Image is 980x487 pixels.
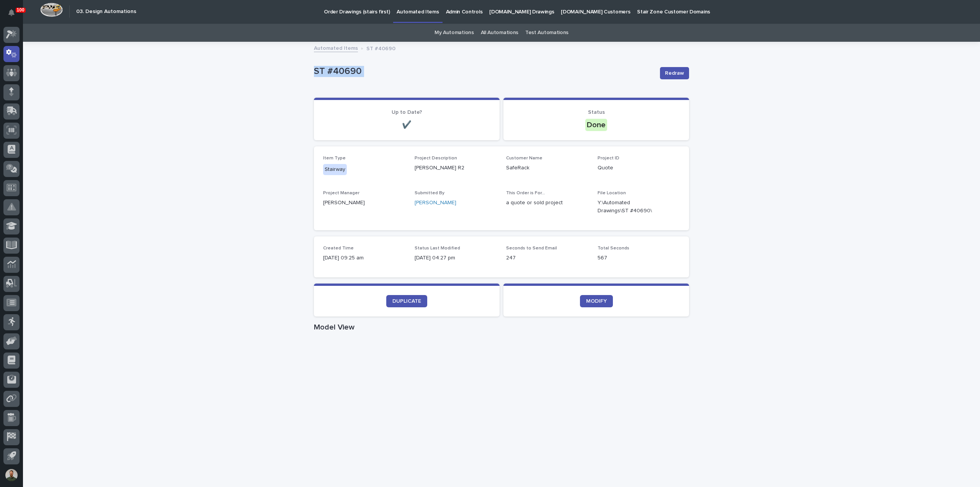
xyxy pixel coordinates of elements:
[415,191,444,195] span: Submitted By
[17,7,24,13] p: 100
[323,246,354,251] span: Created Time
[586,298,607,304] span: MODIFY
[506,246,557,251] span: Seconds to Send Email
[598,191,626,195] span: File Location
[434,24,474,42] a: My Automations
[585,119,607,131] div: Done
[323,156,346,161] span: Item Type
[660,67,689,79] button: Redraw
[665,69,684,77] span: Redraw
[598,164,680,172] p: Quote
[323,199,405,207] p: [PERSON_NAME]
[506,156,542,161] span: Customer Name
[314,43,358,52] a: Automated Items
[323,120,490,130] p: ✔️
[506,191,545,195] span: This Order is For...
[3,467,20,483] button: users-avatar
[40,3,63,17] img: Workspace Logo
[323,164,347,175] div: Stairway
[323,191,359,195] span: Project Manager
[598,246,629,251] span: Total Seconds
[10,9,20,21] div: Notifications100
[392,298,421,304] span: DUPLICATE
[506,254,588,262] p: 247
[366,44,395,52] p: ST #40690
[580,295,613,307] a: MODIFY
[598,199,661,215] : Y:\Automated Drawings\ST #40690\
[392,110,422,115] span: Up to Date?
[481,24,518,42] a: All Automations
[598,254,680,262] p: 567
[3,5,20,21] button: Notifications
[588,110,605,115] span: Status
[598,156,619,161] span: Project ID
[415,254,497,262] p: [DATE] 04:27 pm
[314,323,689,332] h1: Model View
[415,199,456,207] a: [PERSON_NAME]
[323,254,405,262] p: [DATE] 09:25 am
[415,246,460,251] span: Status Last Modified
[386,295,427,307] a: DUPLICATE
[415,156,457,161] span: Project Description
[525,24,568,42] a: Test Automations
[76,8,136,15] h2: 03. Design Automations
[506,199,588,207] p: a quote or sold project
[415,164,497,172] p: [PERSON_NAME] R2
[506,164,588,172] p: SafeRack
[314,66,654,77] p: ST #40690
